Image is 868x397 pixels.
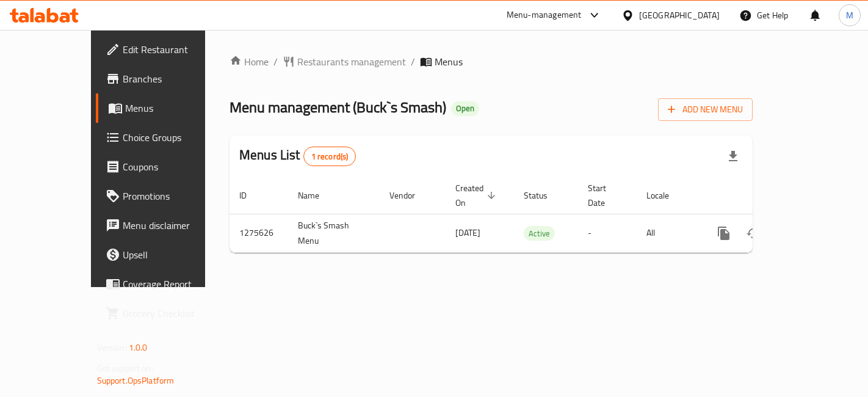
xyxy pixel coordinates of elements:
td: - [578,214,637,252]
h2: Menus List [239,146,356,166]
td: All [637,214,700,252]
li: / [273,54,278,69]
span: Start Date [588,181,622,210]
a: Support.OpsPlatform [97,373,175,388]
span: Choice Groups [123,130,226,145]
span: Promotions [123,189,226,203]
a: Menu disclaimer [96,211,236,240]
span: Name [298,188,335,203]
a: Coupons [96,152,236,181]
nav: breadcrumb [230,54,753,69]
div: Export file [718,142,748,171]
span: Add New Menu [668,102,743,117]
span: Open [451,103,479,114]
span: ID [239,188,262,203]
button: more [709,219,739,248]
table: enhanced table [230,177,836,253]
span: Menu disclaimer [123,218,226,233]
span: 1.0.0 [129,340,148,355]
a: Upsell [96,240,236,269]
span: M [846,9,853,22]
td: 1275626 [230,214,288,252]
span: Grocery Checklist [123,306,226,321]
span: Version: [97,340,127,355]
a: Branches [96,64,236,93]
span: Created On [455,181,499,210]
th: Actions [700,177,836,214]
div: Active [524,226,555,241]
button: Change Status [739,219,768,248]
span: Active [524,227,555,241]
span: Coverage Report [123,277,226,291]
a: Edit Restaurant [96,35,236,64]
li: / [411,54,415,69]
span: Status [524,188,563,203]
span: Restaurants management [297,54,406,69]
span: Edit Restaurant [123,42,226,57]
a: Menus [96,93,236,123]
a: Restaurants management [283,54,406,69]
a: Choice Groups [96,123,236,152]
a: Home [230,54,269,69]
button: Add New Menu [658,98,753,121]
span: Vendor [389,188,431,203]
td: Buck`s Smash Menu [288,214,380,252]
span: Branches [123,71,226,86]
div: Open [451,101,479,116]
a: Promotions [96,181,236,211]
div: Total records count [303,147,356,166]
div: Menu-management [507,8,582,23]
span: Locale [646,188,685,203]
span: Upsell [123,247,226,262]
span: 1 record(s) [304,151,356,162]
a: Grocery Checklist [96,299,236,328]
span: Menus [125,101,226,115]
span: [DATE] [455,225,480,241]
span: Coupons [123,159,226,174]
div: [GEOGRAPHIC_DATA] [639,9,720,22]
span: Get support on: [97,360,153,376]
span: Menu management ( Buck`s Smash ) [230,93,446,121]
a: Coverage Report [96,269,236,299]
span: Menus [435,54,463,69]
